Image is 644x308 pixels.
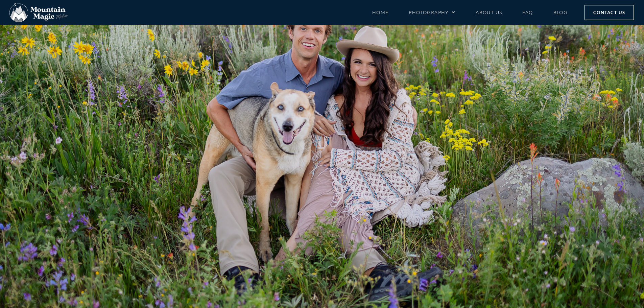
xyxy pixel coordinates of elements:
[9,3,68,22] img: Mountain Magic Media photography logo Crested Butte Photographer
[585,5,634,20] a: Contact Us
[553,6,568,18] a: Blog
[372,6,568,18] nav: Menu
[409,6,455,18] a: Photography
[522,6,533,18] a: FAQ
[372,6,389,18] a: Home
[593,9,625,16] span: Contact Us
[476,6,502,18] a: About Us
